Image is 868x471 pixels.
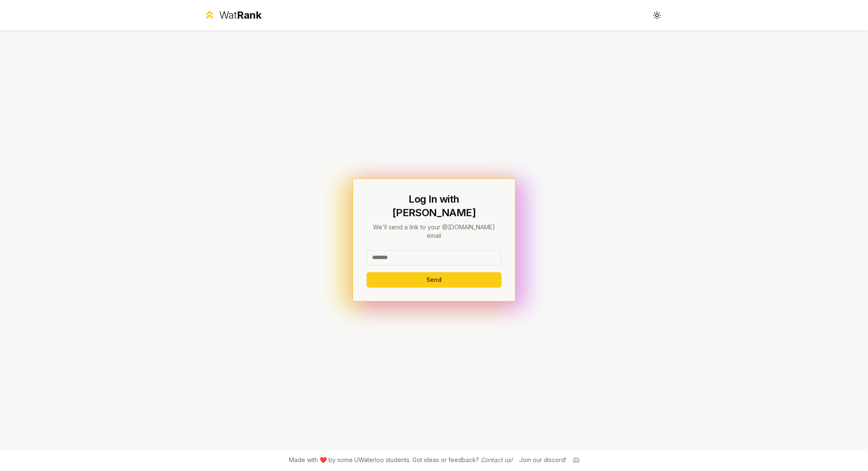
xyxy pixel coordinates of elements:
[203,8,262,22] a: WatRank
[219,8,262,22] div: Wat
[237,9,262,21] span: Rank
[367,223,501,240] p: We'll send a link to your @[DOMAIN_NAME] email
[519,456,566,464] div: Join our discord!
[367,272,501,287] button: Send
[481,456,512,463] a: Contact us!
[367,192,501,220] h1: Log In with [PERSON_NAME]
[289,456,512,464] span: Made with ❤️ by some UWaterloo students. Got ideas or feedback?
